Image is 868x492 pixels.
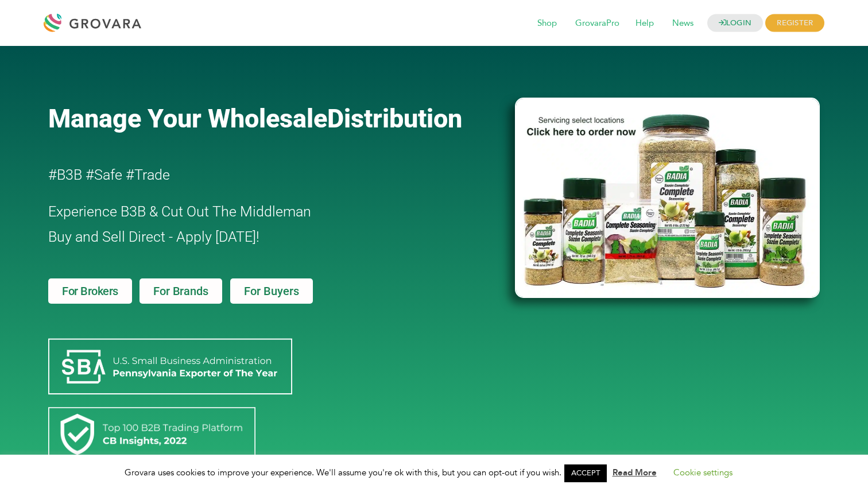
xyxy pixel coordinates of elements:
[139,278,222,304] a: For Brands
[664,13,702,34] span: News
[627,13,662,34] span: Help
[567,13,627,34] span: GrovaraPro
[327,103,462,134] span: Distribution
[529,13,565,34] span: Shop
[613,467,657,478] a: Read More
[125,467,744,478] span: Grovara uses cookies to improve your experience. We'll assume you're ok with this, but you can op...
[48,103,496,134] a: Manage Your WholesaleDistribution
[48,103,327,134] span: Manage Your Wholesale
[564,464,607,482] a: ACCEPT
[153,285,208,297] span: For Brands
[567,17,627,30] a: GrovaraPro
[48,228,259,245] span: Buy and Sell Direct - Apply [DATE]!
[48,162,449,188] h2: #B3B #Safe #Trade
[62,285,118,297] span: For Brokers
[48,278,132,304] a: For Brokers
[765,14,824,32] span: REGISTER
[673,467,733,478] a: Cookie settings
[664,17,702,30] a: News
[48,203,311,220] span: Experience B3B & Cut Out The Middleman
[230,278,313,304] a: For Buyers
[529,17,565,30] a: Shop
[627,17,662,30] a: Help
[244,285,299,297] span: For Buyers
[707,14,764,32] a: LOGIN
